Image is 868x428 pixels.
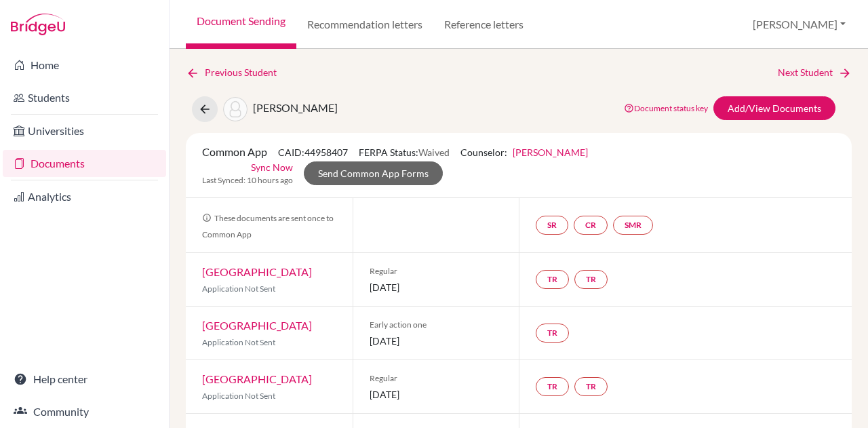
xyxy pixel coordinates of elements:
a: Students [3,84,166,111]
span: Regular [370,372,503,385]
span: Common App [202,145,267,158]
span: Application Not Sent [202,284,275,294]
a: Previous Student [186,65,288,80]
a: Sync Now [251,160,293,174]
a: Home [3,52,166,79]
a: [PERSON_NAME] [513,147,588,158]
span: Regular [370,265,503,277]
a: TR [574,270,608,289]
a: [GEOGRAPHIC_DATA] [202,265,312,278]
a: Next Student [778,65,852,80]
a: Community [3,398,166,425]
span: Waived [418,147,450,158]
a: CR [574,216,608,235]
a: Universities [3,117,166,144]
img: Bridge-U [11,14,65,35]
a: TR [536,324,569,343]
span: Counselor: [460,147,588,158]
a: Help center [3,366,166,393]
a: TR [536,377,569,396]
span: [DATE] [370,280,503,294]
span: These documents are sent once to Common App [202,213,334,239]
span: [PERSON_NAME] [253,101,338,114]
span: Last Synced: 10 hours ago [202,174,293,187]
a: TR [574,377,608,396]
span: CAID: 44958407 [278,147,348,158]
a: Analytics [3,183,166,210]
span: [DATE] [370,334,503,348]
a: Add/View Documents [713,96,835,120]
button: [PERSON_NAME] [747,12,852,37]
a: SR [536,216,568,235]
a: [GEOGRAPHIC_DATA] [202,372,312,385]
span: Early action one [370,319,503,331]
a: Document status key [624,103,708,113]
a: TR [536,270,569,289]
span: [DATE] [370,387,503,402]
a: Documents [3,150,166,177]
a: SMR [613,216,653,235]
span: Application Not Sent [202,337,275,347]
a: Send Common App Forms [304,161,443,185]
span: Application Not Sent [202,391,275,401]
span: FERPA Status: [359,147,450,158]
a: [GEOGRAPHIC_DATA] [202,319,312,332]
